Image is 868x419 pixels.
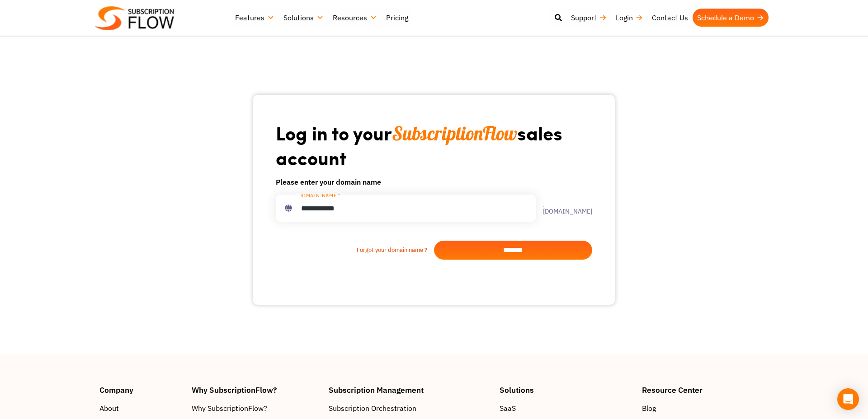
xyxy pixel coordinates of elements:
span: Subscription Orchestration [329,403,416,414]
a: About [99,403,183,414]
span: Blog [642,403,656,414]
span: SaaS [500,403,516,414]
h4: Why SubscriptionFlow? [192,386,320,394]
a: Forgot your domain name ? [276,246,434,255]
a: Blog [642,403,769,414]
a: Support [566,9,611,27]
h4: Company [99,386,183,394]
h6: Please enter your domain name [276,177,592,187]
a: Login [611,9,647,27]
a: Contact Us [647,9,693,27]
a: SaaS [500,403,633,414]
span: SubscriptionFlow [392,121,517,145]
img: Subscriptionflow [95,6,174,30]
span: Why SubscriptionFlow? [192,403,267,414]
h4: Subscription Management [329,386,491,394]
div: Open Intercom Messenger [837,388,859,410]
h1: Log in to your sales account [276,121,592,169]
h4: Resource Center [642,386,769,394]
a: Schedule a Demo [693,9,769,27]
a: Why SubscriptionFlow? [192,403,320,414]
a: Features [231,9,279,27]
a: Pricing [382,9,413,27]
a: Resources [328,9,382,27]
label: .[DOMAIN_NAME] [536,202,592,214]
h4: Solutions [500,386,633,394]
a: Solutions [279,9,328,27]
span: About [99,403,119,414]
a: Subscription Orchestration [329,403,491,414]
